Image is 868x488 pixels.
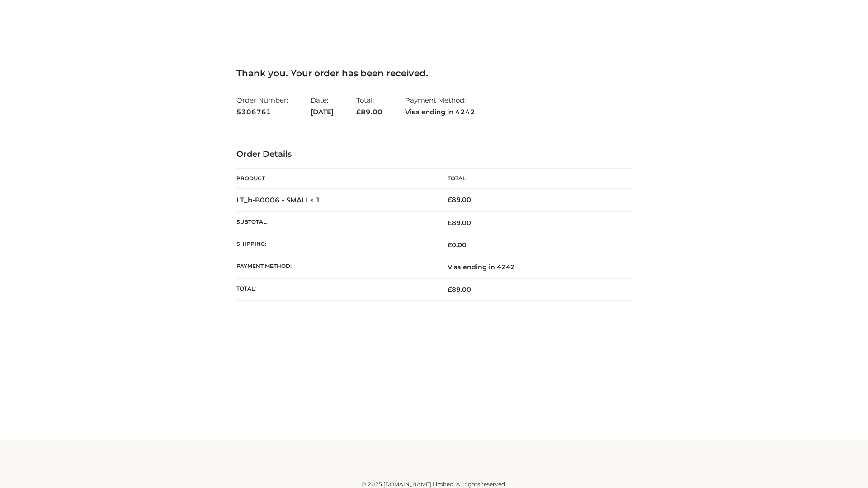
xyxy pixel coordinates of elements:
strong: LT_b-B0006 - SMALL [236,196,321,204]
th: Total [434,169,632,189]
span: 89.00 [356,108,382,116]
th: Product [236,169,434,189]
strong: × 1 [310,196,321,204]
span: £ [448,241,452,249]
li: Order Number: [236,92,288,120]
h3: Order Details [236,150,632,160]
li: Date: [311,92,334,120]
th: Payment method: [236,256,434,278]
strong: Visa ending in 4242 [405,106,475,118]
span: £ [448,286,452,294]
strong: 5306761 [236,106,288,118]
span: £ [448,196,452,204]
span: £ [448,219,452,227]
bdi: 89.00 [448,196,471,204]
h3: Thank you. Your order has been received. [236,68,632,79]
th: Shipping: [236,234,434,256]
li: Payment Method: [405,92,475,120]
th: Subtotal: [236,211,434,234]
th: Total: [236,278,434,300]
strong: [DATE] [311,106,334,118]
li: Total: [356,92,382,120]
span: 89.00 [448,286,471,294]
td: Visa ending in 4242 [434,256,632,278]
bdi: 0.00 [448,241,467,249]
span: £ [356,108,361,116]
span: 89.00 [448,219,471,227]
